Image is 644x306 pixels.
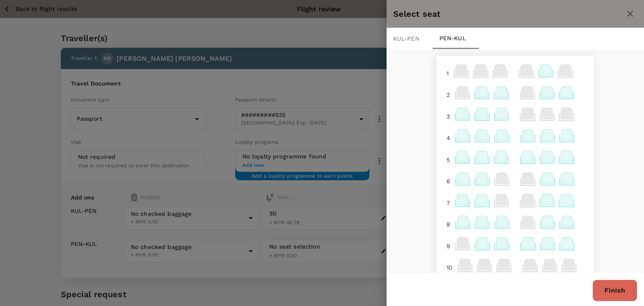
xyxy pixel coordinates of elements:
[443,130,454,145] div: 4
[443,195,453,210] div: 7
[443,174,454,189] div: 6
[443,87,453,102] div: 2
[443,239,454,254] div: 9
[443,260,456,275] div: 10
[433,28,479,49] div: PEN - KUL
[623,7,637,21] button: close
[443,109,453,124] div: 3
[443,217,454,232] div: 8
[393,7,623,21] div: Select seat
[443,66,452,81] div: 1
[592,280,637,301] button: Finish
[443,152,453,167] div: 5
[387,28,433,49] div: KUL - PEN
